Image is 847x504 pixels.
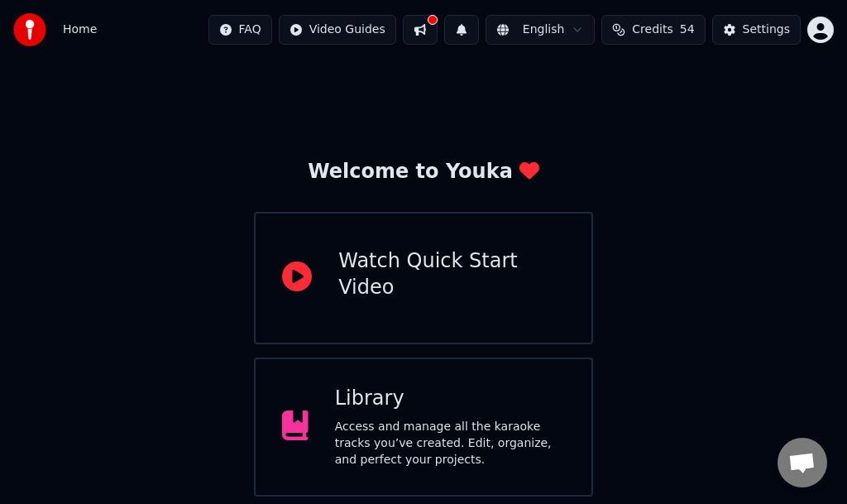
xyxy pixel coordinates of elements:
div: Library [335,386,565,412]
button: Settings [712,15,801,45]
div: Welcome to Youka [308,159,539,185]
div: Watch Quick Start Video [338,248,565,301]
div: Access and manage all the karaoke tracks you’ve created. Edit, organize, and perfect your projects. [335,419,565,468]
a: Open chat [778,438,827,487]
div: Settings [743,22,790,38]
span: Credits [632,22,672,38]
span: 54 [680,22,695,38]
button: Video Guides [279,15,396,45]
button: Credits54 [601,15,705,45]
button: FAQ [208,15,272,45]
img: youka [13,13,46,46]
span: Home [63,22,97,38]
nav: breadcrumb [63,22,97,38]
